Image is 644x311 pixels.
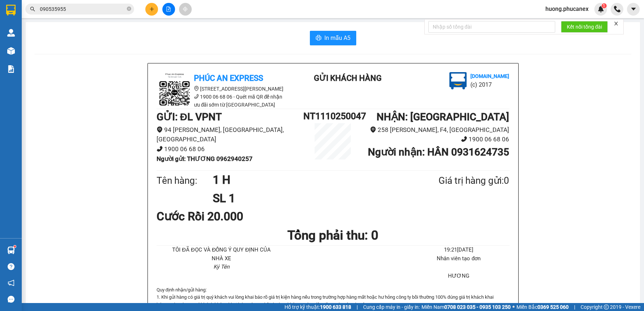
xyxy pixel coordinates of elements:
span: environment [157,127,163,133]
img: warehouse-icon [7,47,15,55]
span: environment [194,86,199,91]
span: Cung cấp máy in - giấy in: [363,303,420,311]
button: aim [179,3,192,16]
div: Tên hàng: [157,173,213,188]
span: phone [194,94,199,99]
li: 1900 06 68 06 [157,144,304,154]
b: Gửi khách hàng [314,74,382,83]
img: icon-new-feature [598,6,604,12]
strong: 0708 023 035 - 0935 103 250 [444,304,511,310]
span: copyright [604,304,609,310]
img: logo.jpg [449,72,467,90]
input: Nhập số tổng đài [428,21,555,33]
span: Hỗ trợ kỹ thuật: [284,303,351,311]
span: plus [149,7,154,12]
span: caret-down [630,6,637,12]
button: file-add [162,3,175,16]
b: Người gửi : THƯƠNG 0962940257 [157,155,253,162]
button: Kết nối tổng đài [561,21,608,33]
li: 19:21[DATE] [408,246,509,254]
img: warehouse-icon [7,29,15,37]
button: caret-down [627,3,640,16]
li: 258 [PERSON_NAME], F4, [GEOGRAPHIC_DATA] [362,125,510,135]
div: Cước Rồi 20.000 [157,207,273,225]
strong: 0369 525 060 [537,304,569,310]
span: environment [370,127,376,133]
span: huong.phucanex [540,4,594,13]
b: [DOMAIN_NAME] [470,73,509,79]
span: printer [316,35,321,42]
b: Người nhận : HÂN 0931624735 [368,146,509,158]
h1: Tổng phải thu: 0 [157,225,510,245]
span: In mẫu A5 [324,33,350,42]
li: 94 [PERSON_NAME], [GEOGRAPHIC_DATA], [GEOGRAPHIC_DATA] [157,125,304,144]
span: Kết nối tổng đài [567,23,602,31]
li: TÔI ĐÃ ĐỌC VÀ ĐỒNG Ý QUY ĐỊNH CỦA NHÀ XE [171,246,272,263]
li: (c) 2017 [470,80,509,89]
h1: NT1110250047 [303,109,362,123]
img: logo.jpg [157,72,193,108]
img: phone-icon [614,6,620,12]
span: Miền Bắc [516,303,569,311]
img: solution-icon [7,65,15,73]
span: phone [157,146,163,152]
p: 1. Khi gửi hàng có giá trị quý khách vui lòng khai báo rõ giá trị kiện hàng nếu trong trường hợ... [157,294,510,308]
span: close-circle [127,7,131,11]
b: NHẬN : [GEOGRAPHIC_DATA] [377,111,509,123]
div: Giá trị hàng gửi: 0 [403,173,509,188]
span: | [574,303,575,311]
li: 1900 06 68 06 [362,134,510,144]
img: warehouse-icon [7,246,15,254]
button: plus [145,3,158,16]
li: 1900 06 68 06 - Quét mã QR để nhận ưu đãi sớm từ [GEOGRAPHIC_DATA] [157,93,287,109]
span: aim [183,7,188,12]
i: Ký Tên [213,264,229,270]
span: question-circle [8,263,14,270]
b: Phúc An Express [194,74,263,83]
span: phone [461,136,467,142]
sup: 1 [602,3,607,8]
b: GỬI : ĐL VPNT [157,111,222,123]
span: search [30,7,35,12]
strong: 1900 633 818 [320,304,351,310]
sup: 1 [14,245,16,248]
span: close-circle [127,6,131,13]
span: 1 [603,3,605,8]
span: message [8,296,14,303]
li: [STREET_ADDRESS][PERSON_NAME] [157,85,287,93]
h1: SL 1 [213,189,403,207]
h1: 1 H [213,171,403,189]
li: HƯƠNG [408,272,509,281]
span: Miền Nam [421,303,511,311]
span: | [357,303,358,311]
span: close [614,21,619,26]
span: file-add [166,7,171,12]
span: ⚪️ [512,306,515,308]
input: Tìm tên, số ĐT hoặc mã đơn [40,5,125,13]
li: Nhân viên tạo đơn [408,254,509,263]
button: printerIn mẫu A5 [310,31,356,45]
img: logo-vxr [6,5,16,16]
span: notification [8,279,14,286]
